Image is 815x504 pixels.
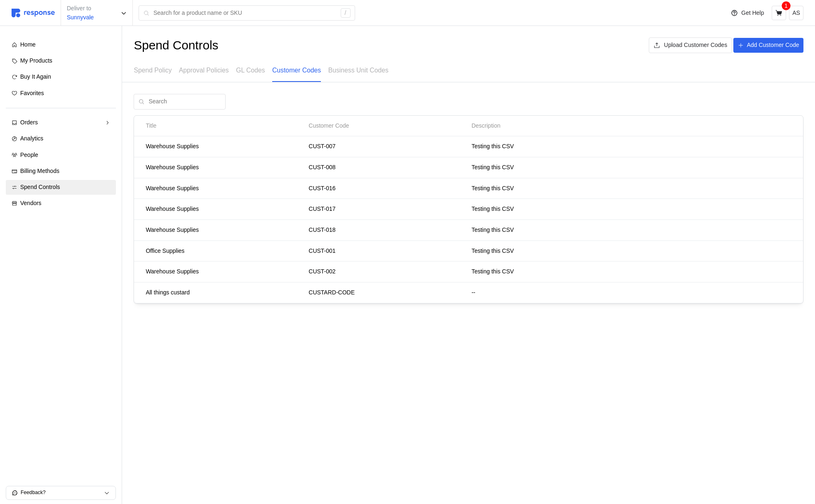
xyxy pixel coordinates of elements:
span: My Products [20,57,52,64]
div: Orders [20,118,101,127]
p: Warehouse Supplies [146,163,199,172]
button: Feedback? [6,486,115,499]
a: Home [6,37,116,52]
p: CUST-008 [309,163,466,172]
a: Favorites [6,86,116,101]
p: Testing this CSV [471,184,710,193]
p: Deliver to [67,4,94,13]
span: Home [20,41,35,48]
span: Buy It Again [20,73,51,80]
p: Title [146,121,156,131]
p: Testing this CSV [471,247,710,256]
p: Office Supplies [146,247,184,256]
div: / [341,8,351,18]
p: Description [471,121,500,131]
span: People [20,152,38,158]
p: CUST-016 [309,184,466,193]
p: Testing this CSV [471,163,710,172]
p: Warehouse Supplies [146,184,199,193]
p: CUST-001 [309,247,466,256]
p: GL Codes [236,65,265,75]
a: Vendors [6,196,116,211]
p: Add Customer Code [747,41,799,50]
p: Upload Customer Codes [664,41,727,50]
p: Get Help [741,9,764,18]
span: Favorites [20,90,44,96]
p: CUST-018 [309,226,466,235]
p: Warehouse Supplies [146,267,199,276]
a: Billing Methods [6,164,116,179]
p: All things custard [146,288,190,297]
p: Approval Policies [179,65,229,75]
p: CUSTARD-CODE [309,288,466,297]
input: Search for a product name or SKU [153,6,336,21]
p: Feedback? [21,489,104,497]
p: Testing this CSV [471,267,710,276]
span: Analytics [20,135,43,142]
button: AS [789,6,803,20]
span: Vendors [20,200,41,206]
a: Spend Controls [6,180,116,195]
button: Add Customer Code [733,38,803,53]
a: Buy It Again [6,70,116,84]
p: Customer Code [309,121,349,131]
input: Search [148,94,221,109]
button: Get Help [726,5,769,21]
span: Spend Controls [20,184,60,190]
span: Billing Methods [20,168,59,174]
p: Sunnyvale [67,13,94,22]
p: Warehouse Supplies [146,142,199,151]
p: Warehouse Supplies [146,226,199,235]
p: Business Unit Codes [328,65,389,75]
p: -- [471,288,710,297]
button: Upload Customer Codes [649,37,732,53]
p: AS [792,9,800,18]
p: Testing this CSV [471,226,710,235]
a: Analytics [6,131,116,146]
p: Spend Policy [134,65,172,75]
a: People [6,148,116,163]
p: Customer Codes [272,65,321,75]
a: My Products [6,54,116,68]
img: svg%3e [12,9,55,17]
p: 1 [784,1,788,10]
h1: Spend Controls [134,37,218,54]
p: CUST-007 [309,142,466,151]
p: CUST-017 [309,205,466,214]
p: Testing this CSV [471,205,710,214]
a: Orders [6,115,116,130]
p: Warehouse Supplies [146,205,199,214]
p: CUST-002 [309,267,466,276]
p: Testing this CSV [471,142,710,151]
